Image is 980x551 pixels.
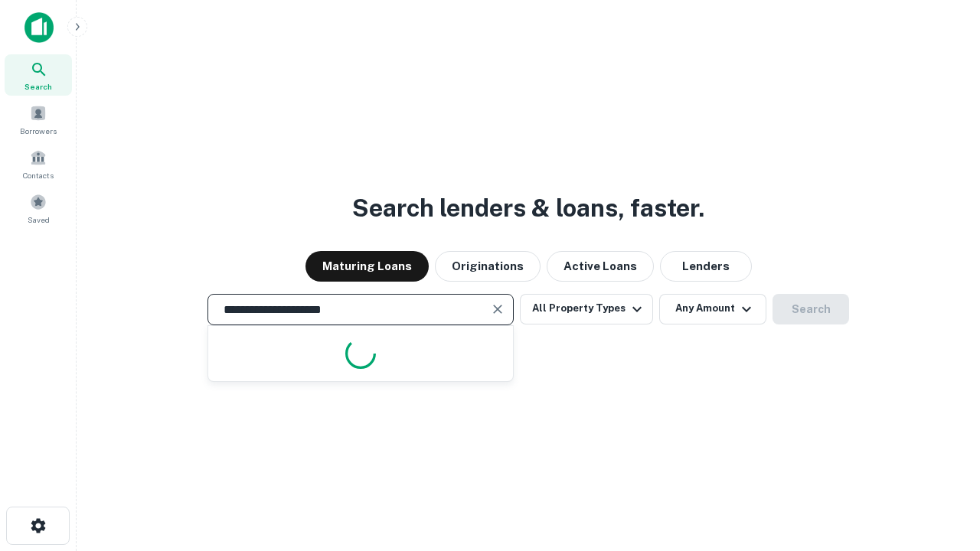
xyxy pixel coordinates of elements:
[5,99,72,140] a: Borrowers
[5,54,72,96] a: Search
[23,169,54,181] span: Contacts
[24,12,54,43] img: capitalize-icon.png
[28,214,50,226] span: Saved
[24,80,52,93] span: Search
[305,251,429,282] button: Maturing Loans
[547,251,654,282] button: Active Loans
[520,294,653,324] button: All Property Types
[352,190,704,227] h3: Search lenders & loans, faster.
[487,298,508,320] button: Clear
[659,294,766,324] button: Any Amount
[5,143,72,184] a: Contacts
[5,187,72,229] a: Saved
[20,125,57,137] span: Borrowers
[660,251,752,282] button: Lenders
[435,251,541,282] button: Originations
[903,429,980,502] iframe: Chat Widget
